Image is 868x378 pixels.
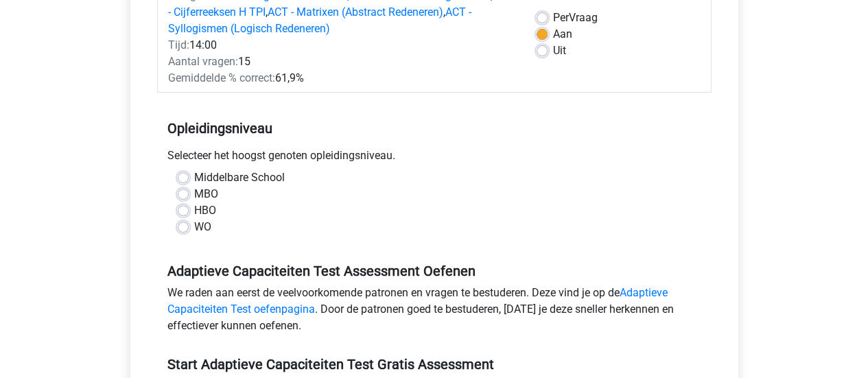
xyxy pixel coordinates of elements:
[553,11,569,24] span: Per
[158,54,526,70] div: 15
[194,202,216,219] label: HBO
[553,26,572,43] label: Aan
[168,5,471,35] a: ACT - Syllogismen (Logisch Redeneren)
[158,70,526,86] div: 61,9%
[167,356,701,373] h5: Start Adaptieve Capaciteiten Test Gratis Assessment
[268,5,443,19] a: ACT - Matrixen (Abstract Redeneren)
[168,38,189,51] span: Tijd:
[167,115,701,142] h5: Opleidingsniveau
[157,285,712,340] div: We raden aan eerst de veelvoorkomende patronen en vragen te bestuderen. Deze vind je op de . Door...
[553,10,598,26] label: Vraag
[168,71,275,84] span: Gemiddelde % correct:
[167,263,701,279] h5: Adaptieve Capaciteiten Test Assessment Oefenen
[168,55,238,68] span: Aantal vragen:
[158,37,526,54] div: 14:00
[194,186,218,202] label: MBO
[194,219,211,235] label: WO
[194,169,285,186] label: Middelbare School
[553,43,566,59] label: Uit
[157,147,712,169] div: Selecteer het hoogst genoten opleidingsniveau.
